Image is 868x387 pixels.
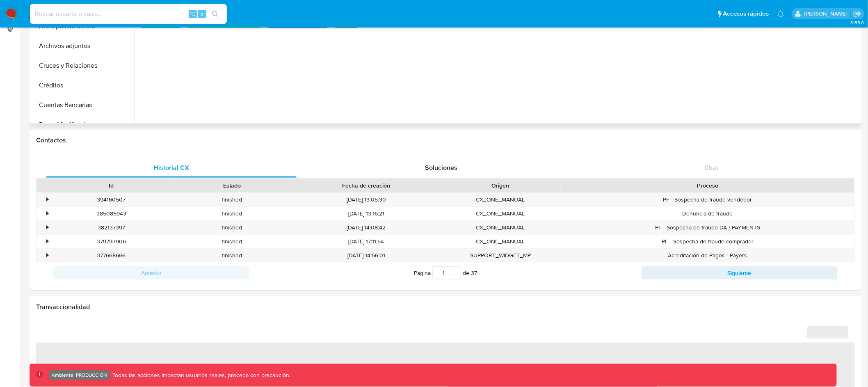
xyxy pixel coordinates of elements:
div: • [46,238,48,245]
span: s [201,10,203,18]
div: [DATE] 14:08:42 [292,221,440,234]
div: Estado [177,181,286,190]
span: Accesos rápidos [723,9,769,18]
div: PF - Sospecha de fraude DA / PAYMENTS [561,221,854,234]
div: 379793906 [51,235,171,248]
div: PF - Sospecha de fraude comprador [561,235,854,248]
span: 3.155.0 [850,19,864,26]
span: 37 [471,269,477,277]
button: Anterior [53,266,249,279]
div: [DATE] 13:05:30 [292,193,440,206]
span: Soluciones [425,163,458,172]
button: Datos Modificados [32,115,134,135]
button: search-icon [207,8,224,20]
div: finished [171,207,292,220]
div: • [46,252,48,259]
div: [DATE] 17:11:54 [292,235,440,248]
div: 377668666 [51,249,171,262]
div: finished [171,235,292,248]
div: CX_ONE_MANUAL [440,221,561,234]
div: Fecha de creación [298,181,434,190]
div: finished [171,249,292,262]
div: [DATE] 14:56:01 [292,249,440,262]
button: Créditos [32,76,134,95]
button: Cuentas Bancarias [32,95,134,115]
div: SUPPORT_WIDGET_MP [440,249,561,262]
button: Archivos adjuntos [32,36,134,56]
a: Salir [853,9,862,18]
div: CX_ONE_MANUAL [440,193,561,206]
h1: Transaccionalidad [36,303,855,311]
button: Siguiente [642,266,838,279]
h1: Contactos [36,136,855,144]
div: [DATE] 13:16:21 [292,207,440,220]
button: Cruces y Relaciones [32,56,134,76]
div: finished [171,221,292,234]
div: PF - Sospecha de fraude vendedor [561,193,854,206]
span: Chat [705,163,719,172]
div: Denuncia de fraude [561,207,854,220]
p: Todas las acciones impactan usuarios reales, proceda con precaución. [110,371,291,379]
p: Ambiente: PRODUCCIÓN [52,373,107,377]
div: • [46,210,48,218]
div: • [46,224,48,231]
div: 385086943 [51,207,171,220]
span: Historial CX [153,163,189,172]
div: Origen [446,181,555,190]
div: finished [171,193,292,206]
div: Proceso [566,181,849,190]
span: ⌥ [190,10,196,18]
div: Id [57,181,166,190]
input: Buscar usuario o caso... [30,9,227,19]
div: Acreditación de Pagos - Payers [561,249,854,262]
span: Página de [414,266,477,279]
a: Notificaciones [777,10,784,17]
p: diego.assum@mercadolibre.com [804,10,850,18]
div: 382137397 [51,221,171,234]
div: 394160507 [51,193,171,206]
div: CX_ONE_MANUAL [440,235,561,248]
div: CX_ONE_MANUAL [440,207,561,220]
div: • [46,196,48,204]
